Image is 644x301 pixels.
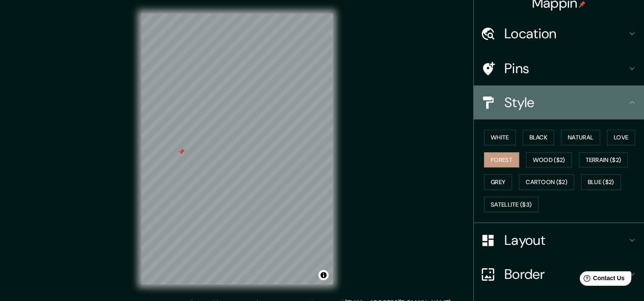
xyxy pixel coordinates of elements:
[526,152,572,168] button: Wood ($2)
[474,51,644,85] div: Pins
[474,257,644,291] div: Border
[474,223,644,257] div: Layout
[504,94,627,111] h4: Style
[579,152,628,168] button: Terrain ($2)
[484,174,512,190] button: Grey
[474,85,644,119] div: Style
[484,130,516,145] button: White
[141,14,333,284] canvas: Map
[581,174,621,190] button: Blue ($2)
[568,268,635,292] iframe: Help widget launcher
[519,174,574,190] button: Cartoon ($2)
[561,130,600,145] button: Natural
[579,1,586,8] img: pin-icon.png
[484,152,519,168] button: Forest
[484,197,538,213] button: Satellite ($3)
[504,266,627,283] h4: Border
[474,17,644,51] div: Location
[523,130,555,145] button: Black
[504,60,627,77] h4: Pins
[504,25,627,42] h4: Location
[504,232,627,249] h4: Layout
[607,130,635,145] button: Love
[318,270,329,280] button: Toggle attribution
